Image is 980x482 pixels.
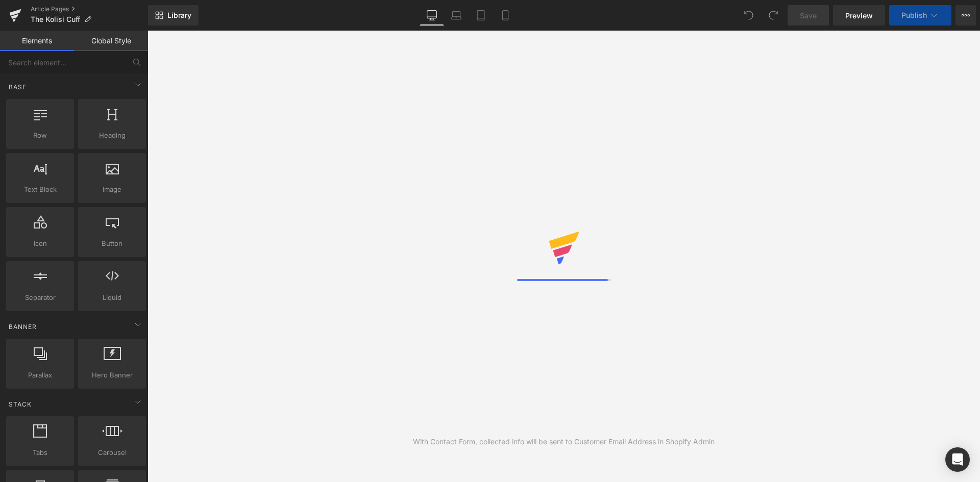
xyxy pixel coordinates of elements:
span: Preview [845,10,873,21]
span: Text Block [9,184,71,195]
span: Row [9,130,71,141]
span: Save [800,10,817,21]
a: Mobile [493,5,518,26]
span: Banner [8,322,38,332]
span: Hero Banner [81,370,143,380]
span: Heading [81,130,143,141]
span: The Kolisi Cuff [31,15,80,23]
span: Button [81,238,143,249]
div: Open Intercom Messenger [945,447,970,472]
a: Article Pages [31,5,148,13]
a: Global Style [74,31,148,51]
a: Laptop [444,5,469,26]
button: More [955,5,976,26]
span: Image [81,184,143,195]
a: Tablet [469,5,493,26]
span: Icon [9,238,71,249]
button: Redo [763,5,783,26]
button: Undo [739,5,759,26]
a: Desktop [420,5,444,26]
a: Preview [833,5,885,26]
button: Publish [889,5,951,26]
span: Library [167,11,191,20]
span: Publish [901,11,927,19]
span: Parallax [9,370,71,380]
span: Carousel [81,447,143,458]
span: Liquid [81,292,143,303]
span: Base [8,82,28,92]
a: New Library [148,5,199,26]
span: Tabs [9,447,71,458]
span: Separator [9,292,71,303]
div: With Contact Form, collected info will be sent to Customer Email Address in Shopify Admin [413,436,715,447]
span: Stack [8,399,33,409]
